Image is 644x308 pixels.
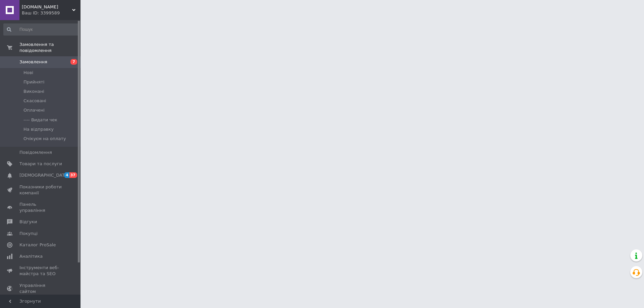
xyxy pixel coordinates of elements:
span: ---- Видати чек [23,117,57,123]
span: Товари та послуги [19,161,62,167]
span: Покупці [19,231,38,237]
span: Аналітика [19,253,43,259]
span: 37 [69,172,77,178]
span: Оплачені [23,107,45,113]
span: 4 [64,172,69,178]
span: На відправку [23,126,54,132]
span: Замовлення та повідомлення [19,42,80,54]
input: Пошук [3,23,79,36]
span: Повідомлення [19,149,52,156]
span: Управління сайтом [19,283,62,295]
span: max-fish.com.ua [22,4,72,10]
span: Скасовані [23,98,46,104]
span: 7 [70,59,77,65]
span: [DEMOGRAPHIC_DATA] [19,172,69,178]
span: Показники роботи компанії [19,184,62,196]
span: Прийняті [23,79,44,85]
div: Ваш ID: 3399589 [22,10,80,16]
span: Нові [23,70,33,76]
span: Відгуки [19,219,37,225]
span: Каталог ProSale [19,242,56,248]
span: Очікуєм на оплату [23,136,66,142]
span: Інструменти веб-майстра та SEO [19,265,62,277]
span: Виконані [23,88,44,95]
span: Замовлення [19,59,47,65]
span: Панель управління [19,201,62,213]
